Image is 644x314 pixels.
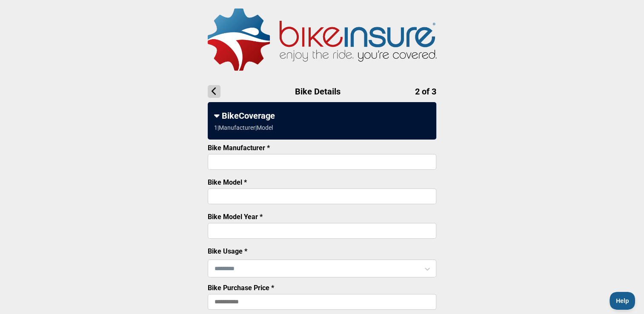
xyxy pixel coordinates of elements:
label: Bike Usage * [208,247,247,255]
label: Bike Manufacturer * [208,144,270,152]
label: Bike Purchase Price * [208,284,274,292]
iframe: Toggle Customer Support [610,292,635,310]
h1: Bike Details [208,85,436,98]
div: BikeCoverage [214,111,430,121]
span: 2 of 3 [415,86,436,97]
label: Bike Model Year * [208,213,263,221]
label: Bike Model * [208,178,247,186]
div: 1 | Manufacturer | Model [214,124,273,131]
